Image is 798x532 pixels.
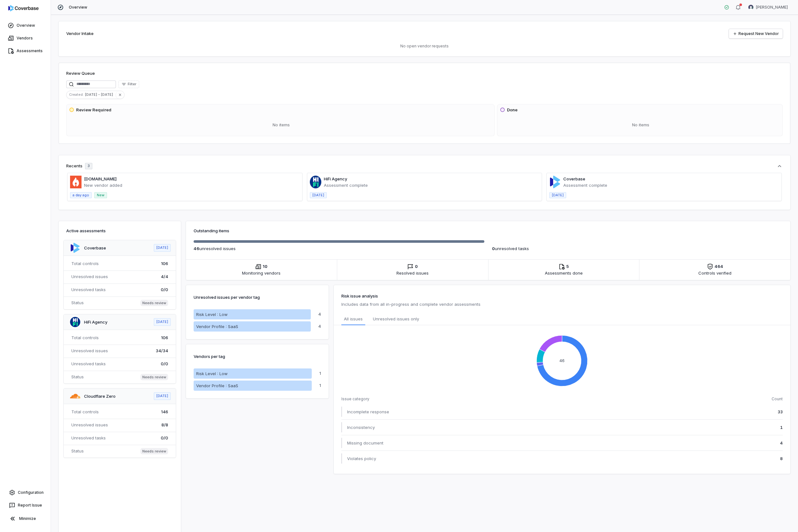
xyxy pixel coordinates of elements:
span: 3 [88,164,90,168]
p: Unresolved issues per vendor tag [194,293,260,302]
p: Vendors per tag [194,352,225,361]
p: 4 [318,312,321,316]
span: Created : [67,92,85,97]
span: 0 [492,246,495,251]
a: Vendors [1,32,49,44]
span: 4 [780,440,783,446]
a: Request New Vendor [729,29,783,38]
p: 1 [319,383,321,388]
p: 1 [319,371,321,375]
p: unresolved issue s [194,245,484,252]
span: [DATE] - [DATE] [85,92,116,97]
p: unresolved task s [492,245,783,252]
span: Resolved issues [396,270,429,276]
span: Incomplete response [347,409,389,415]
h1: Review Queue [66,70,95,77]
p: 4 [318,324,321,328]
span: Filter [128,82,136,87]
a: HiFi Agency [324,176,347,181]
span: Issue category [341,396,369,402]
span: Violates policy [347,455,376,462]
div: No items [500,117,781,133]
button: Filter [118,80,139,88]
button: Recents3 [66,163,783,169]
p: Risk Level : Low [196,311,228,318]
span: Overview [69,5,87,10]
text: 46 [559,358,565,363]
span: Monitoring vendors [242,270,281,276]
span: Assessments done [545,270,583,276]
div: No items [69,117,493,133]
span: 8 [780,455,783,462]
span: 33 [778,409,783,415]
h3: Review Required [76,107,111,113]
p: Vendor Profile : SaaS [196,382,238,389]
h3: Done [507,107,517,113]
p: Vendor Profile : SaaS [196,323,238,330]
span: Controls verified [698,270,731,276]
span: 1 [780,424,783,430]
span: Count [772,396,783,402]
img: Neil Kelly avatar [748,5,753,10]
span: Inconsistency [347,424,375,430]
a: Overview [1,20,49,31]
a: Assessments [1,45,49,57]
a: Coverbase [563,176,585,181]
h3: Risk issue analysis [341,293,783,299]
button: Minimize [3,512,48,525]
span: [PERSON_NAME] [756,5,788,10]
a: [DOMAIN_NAME] [84,176,117,181]
h3: Outstanding items [194,227,783,234]
button: Report Issue [3,500,48,511]
img: logo-D7KZi-bG.svg [8,5,39,11]
div: Recents [66,163,92,169]
p: No open vendor requests [66,44,783,49]
p: Risk Level : Low [196,370,228,377]
span: 5 [566,263,569,270]
h2: Vendor Intake [66,31,94,37]
span: Missing document [347,440,383,446]
a: HiFi Agency [84,319,107,325]
span: 46 [194,246,199,251]
h3: Active assessments [66,227,173,234]
span: Unresolved issues only [373,316,419,323]
span: 0 [415,263,418,270]
button: Neil Kelly avatar[PERSON_NAME] [745,3,792,12]
span: All issues [344,316,363,322]
a: Cloudflare Zero [84,394,116,399]
span: 10 [263,263,267,270]
a: Configuration [3,487,48,498]
a: Coverbase [84,245,106,250]
p: Includes data from all in-progress and complete vendor assessments [341,300,783,308]
span: 464 [715,263,723,270]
